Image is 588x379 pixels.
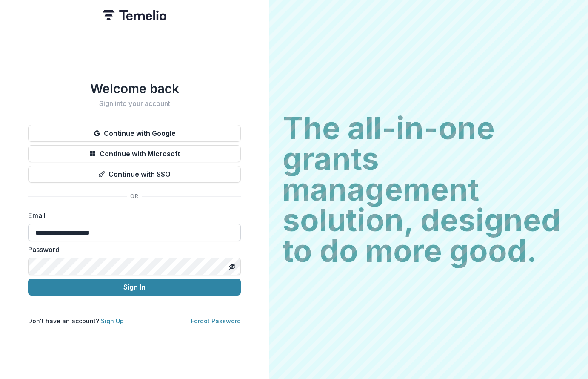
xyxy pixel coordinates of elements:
[103,10,166,20] img: Temelio
[101,317,124,324] a: Sign Up
[28,166,241,183] button: Continue with SSO
[191,317,241,324] a: Forgot Password
[225,260,239,273] button: Toggle password visibility
[28,316,124,325] p: Don't have an account?
[28,125,241,142] button: Continue with Google
[28,145,241,162] button: Continue with Microsoft
[28,210,236,221] label: Email
[28,81,241,96] h1: Welcome back
[28,244,236,255] label: Password
[28,279,241,296] button: Sign In
[28,100,241,108] h2: Sign into your account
